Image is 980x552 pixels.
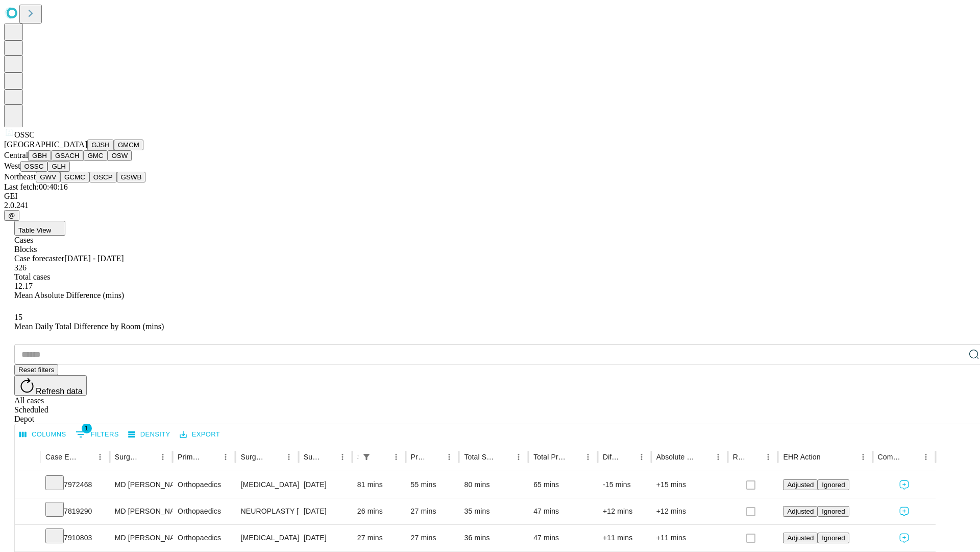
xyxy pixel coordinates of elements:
div: 47 mins [533,525,593,551]
span: Adjusted [787,481,814,489]
span: Total cases [14,272,50,281]
button: Ignored [818,479,849,490]
button: Menu [93,450,107,464]
div: Resolved in EHR [733,453,746,461]
button: Menu [389,450,403,464]
div: [DATE] [304,498,347,524]
button: OSW [108,150,132,161]
button: Reset filters [14,364,58,375]
span: [DATE] - [DATE] [64,254,124,263]
button: Export [177,427,223,443]
div: Difference [603,453,619,461]
div: Orthopaedics [178,498,230,524]
button: GJSH [87,140,114,150]
span: Adjusted [787,534,814,542]
button: GBH [28,150,51,161]
div: Primary Service [178,453,203,461]
div: 47 mins [533,498,593,524]
div: GEI [4,192,976,201]
div: [MEDICAL_DATA] OR CAPSULE HAND OR FINGER [240,525,293,551]
div: [DATE] [304,525,347,551]
div: Surgery Date [304,453,320,461]
button: Menu [218,450,233,464]
span: Ignored [822,534,845,542]
div: +15 mins [656,472,723,498]
span: Table View [18,226,51,234]
button: GLH [47,161,69,172]
div: Case Epic Id [45,453,78,461]
span: Case forecaster [14,254,64,263]
button: Sort [141,450,156,464]
button: GMCM [114,140,143,150]
button: GCMC [60,172,89,182]
button: Show filters [73,426,121,443]
span: 15 [14,313,22,321]
span: OSSC [14,130,35,139]
div: 35 mins [464,498,523,524]
button: Refresh data [14,375,87,396]
div: Absolute Difference [656,453,696,461]
button: Ignored [818,533,849,543]
button: Sort [497,450,511,464]
button: Menu [335,450,350,464]
div: 7972468 [45,472,105,498]
button: Table View [14,221,65,236]
button: Ignored [818,506,849,517]
span: Last fetch: 00:40:16 [4,182,68,191]
div: +11 mins [603,525,646,551]
span: Mean Absolute Difference (mins) [14,291,124,300]
button: Expand [20,503,35,521]
button: OSSC [20,161,48,172]
div: +11 mins [656,525,723,551]
span: Ignored [822,508,845,515]
button: Menu [442,450,456,464]
button: Show filters [359,450,374,464]
button: Sort [428,450,442,464]
div: MD [PERSON_NAME] [PERSON_NAME] [115,472,167,498]
button: Adjusted [783,506,818,517]
span: 326 [14,263,27,272]
button: Adjusted [783,479,818,490]
span: Mean Daily Total Difference by Room (mins) [14,322,164,331]
div: Total Predicted Duration [533,453,566,461]
div: 36 mins [464,525,523,551]
button: Expand [20,476,35,494]
button: Sort [697,450,711,464]
div: 26 mins [357,498,401,524]
button: Menu [761,450,775,464]
span: [GEOGRAPHIC_DATA] [4,140,87,149]
div: 81 mins [357,472,401,498]
button: Menu [156,450,170,464]
span: West [4,162,20,170]
button: Sort [822,450,836,464]
button: Adjusted [783,533,818,543]
div: Orthopaedics [178,525,230,551]
button: Expand [20,530,35,547]
button: Menu [711,450,725,464]
div: [DATE] [304,472,347,498]
button: Sort [321,450,335,464]
button: Menu [581,450,595,464]
div: +12 mins [603,498,646,524]
div: 27 mins [411,498,454,524]
button: Sort [79,450,93,464]
button: Density [126,427,173,443]
div: 80 mins [464,472,523,498]
button: Menu [282,450,296,464]
button: GSACH [51,150,83,161]
div: Surgeon Name [115,453,140,461]
button: Menu [856,450,870,464]
div: Predicted In Room Duration [411,453,427,461]
div: 55 mins [411,472,454,498]
button: Sort [204,450,218,464]
div: Total Scheduled Duration [464,453,496,461]
button: Menu [511,450,526,464]
button: Sort [747,450,761,464]
span: 12.17 [14,282,33,290]
button: Menu [634,450,649,464]
button: Sort [375,450,389,464]
span: Reset filters [18,366,54,374]
div: MD [PERSON_NAME] [PERSON_NAME] [115,498,167,524]
button: Select columns [17,427,69,443]
div: Orthopaedics [178,472,230,498]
